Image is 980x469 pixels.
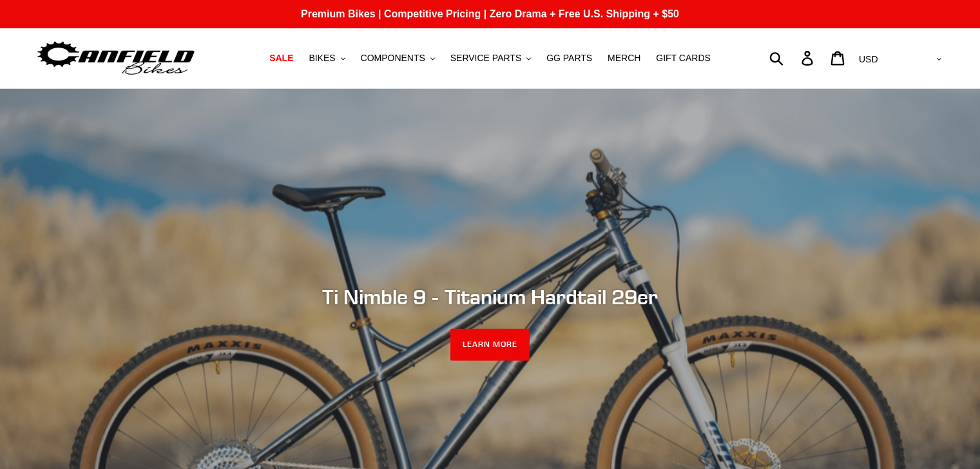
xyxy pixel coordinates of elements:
a: SALE [263,50,300,67]
span: MERCH [608,53,640,64]
button: BIKES [302,50,351,67]
span: SALE [269,53,293,64]
button: SERVICE PARTS [444,50,537,67]
span: GG PARTS [546,53,592,64]
a: LEARN MORE [450,329,530,361]
span: GIFT CARDS [656,53,711,64]
span: SERVICE PARTS [450,53,521,64]
a: GIFT CARDS [649,50,717,67]
img: Canfield Bikes [35,38,197,78]
input: Search [776,44,809,72]
h2: Ti Nimble 9 - Titanium Hardtail 29er [139,285,841,309]
a: GG PARTS [540,50,599,67]
span: BIKES [309,53,335,64]
button: COMPONENTS [354,50,441,67]
span: COMPONENTS [361,53,425,64]
a: MERCH [601,50,647,67]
